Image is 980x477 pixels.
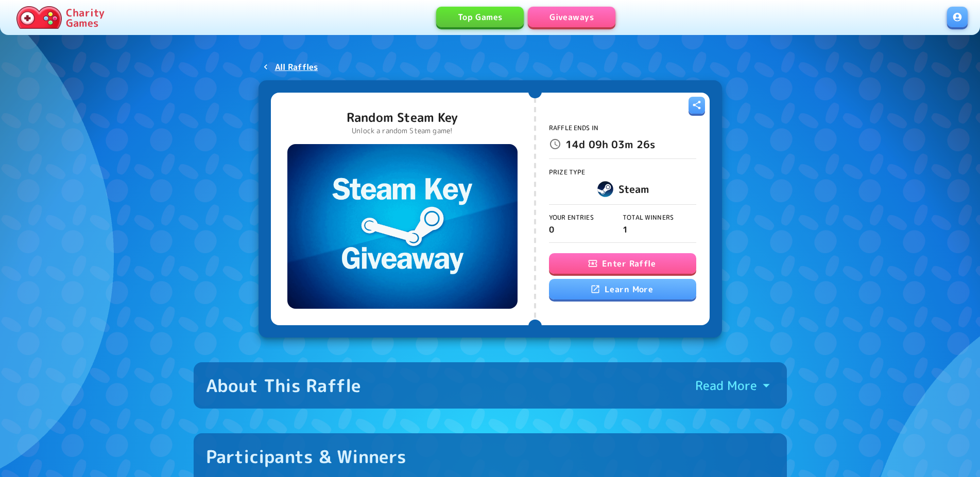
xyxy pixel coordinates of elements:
[12,4,109,31] a: Charity Games
[549,123,598,132] span: Raffle Ends In
[623,213,674,222] span: Total Winners
[528,7,615,27] a: Giveaways
[623,223,696,236] p: 1
[549,253,696,274] button: Enter Raffle
[347,126,458,136] p: Unlock a random Steam game!
[347,109,458,126] p: Random Steam Key
[549,223,623,236] p: 0
[287,144,518,309] img: Random Steam Key
[259,58,322,76] a: All Raffles
[16,6,62,29] img: Charity.Games
[436,7,524,27] a: Top Games
[618,181,649,197] h6: Steam
[695,377,757,394] p: Read More
[66,7,105,28] p: Charity Games
[206,375,362,396] div: About This Raffle
[549,213,594,222] span: Your Entries
[549,168,586,176] span: Prize Type
[275,61,318,73] p: All Raffles
[194,362,787,409] button: About This RaffleRead More
[549,279,696,299] a: Learn More
[565,136,655,152] p: 14d 09h 03m 26s
[206,446,407,467] div: Participants & Winners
